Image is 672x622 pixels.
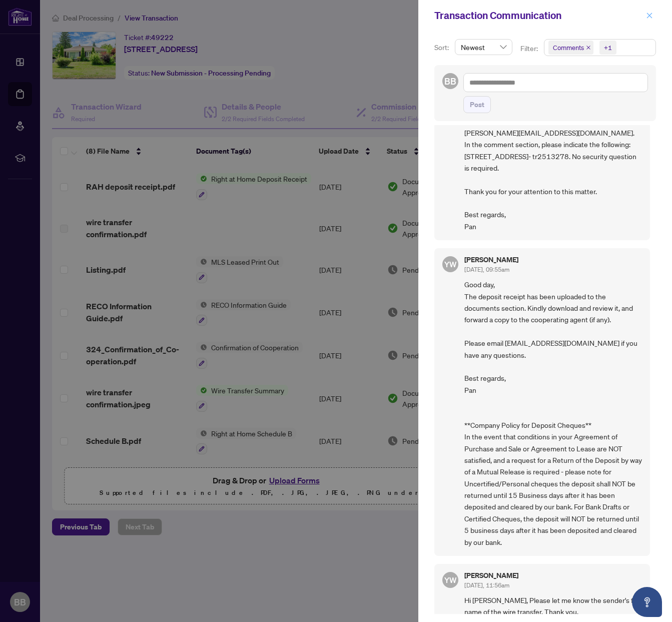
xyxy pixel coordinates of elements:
[586,45,591,50] span: close
[461,40,506,55] span: Newest
[464,594,642,618] span: Hi [PERSON_NAME], Please let me know the sender's full name of the wire transfer. Thank you.
[464,256,518,263] h5: [PERSON_NAME]
[520,43,539,54] p: Filter:
[434,8,643,23] div: Transaction Communication
[464,279,642,548] span: Good day, The deposit receipt has been uploaded to the documents section. Kindly download and rev...
[444,258,457,270] span: YW
[464,266,509,273] span: [DATE], 09:55am
[553,43,584,53] span: Comments
[464,57,642,233] span: Please be advised that we have not received the $17 wire transfer fee related to the property men...
[646,12,653,19] span: close
[444,574,457,586] span: YW
[632,587,662,617] button: Open asap
[464,572,518,579] h5: [PERSON_NAME]
[444,74,456,88] span: BB
[434,42,451,53] p: Sort:
[464,581,509,589] span: [DATE], 11:56am
[548,41,593,55] span: Comments
[604,43,612,53] div: +1
[463,96,491,113] button: Post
